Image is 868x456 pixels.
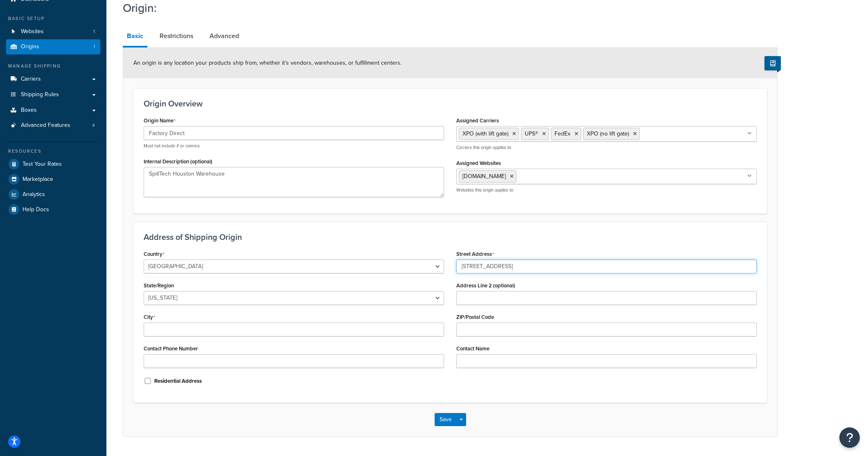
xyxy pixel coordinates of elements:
span: Websites [21,28,44,35]
li: Websites [6,24,100,39]
span: An origin is any location your products ship from, whether it’s vendors, warehouses, or fulfillme... [133,59,401,67]
span: XPO (no lift gate) [587,129,629,138]
h3: Origin Overview [144,99,757,108]
span: Help Docs [23,206,49,213]
a: Advanced [205,26,243,46]
span: 4 [92,122,95,129]
label: Street Address [456,251,494,257]
span: 1 [93,43,95,50]
label: Country [144,251,165,257]
label: Residential Address [154,377,202,385]
div: Basic Setup [6,15,100,22]
label: State/Region [144,282,174,289]
span: XPO (with lift gate) [462,129,508,138]
p: Websites this origin applies to [456,187,757,193]
label: ZIP/Postal Code [456,314,494,320]
button: Show Help Docs [764,56,781,70]
span: Analytics [23,191,45,198]
label: Assigned Websites [456,160,501,166]
label: Origin Name [144,117,176,124]
label: City [144,314,155,321]
a: Shipping Rules [6,87,100,102]
span: Carriers [21,76,41,83]
a: Origins1 [6,39,100,54]
h3: Address of Shipping Origin [144,233,757,242]
p: Carriers this origin applies to [456,144,757,151]
a: Analytics [6,187,100,202]
a: Carriers [6,72,100,87]
label: Address Line 2 (optional) [456,282,515,289]
label: Internal Description (optional) [144,158,212,165]
a: Websites1 [6,24,100,39]
li: Advanced Features [6,118,100,133]
label: Assigned Carriers [456,117,499,124]
button: Save [435,413,457,426]
a: Advanced Features4 [6,118,100,133]
span: UPS® [525,129,538,138]
span: Advanced Features [21,122,70,129]
span: FedEx [555,129,570,138]
li: Origins [6,39,100,54]
textarea: SpillTech Houston Warehouse [144,167,444,197]
span: Test Your Rates [23,161,62,168]
span: Boxes [21,107,37,114]
a: Help Docs [6,202,100,217]
p: Must not include # or comma [144,143,444,149]
label: Contact Name [456,345,489,352]
a: Boxes [6,103,100,118]
label: Contact Phone Number [144,345,198,352]
span: Marketplace [23,176,53,183]
div: Resources [6,148,100,155]
a: Restrictions [156,26,197,46]
a: Marketplace [6,172,100,187]
span: Shipping Rules [21,91,59,98]
a: Test Your Rates [6,157,100,172]
span: [DOMAIN_NAME] [462,172,506,181]
a: Basic [123,26,147,47]
span: 1 [93,28,95,35]
div: Manage Shipping [6,63,100,70]
span: Origins [21,43,39,50]
button: Open Resource Center [839,427,860,448]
